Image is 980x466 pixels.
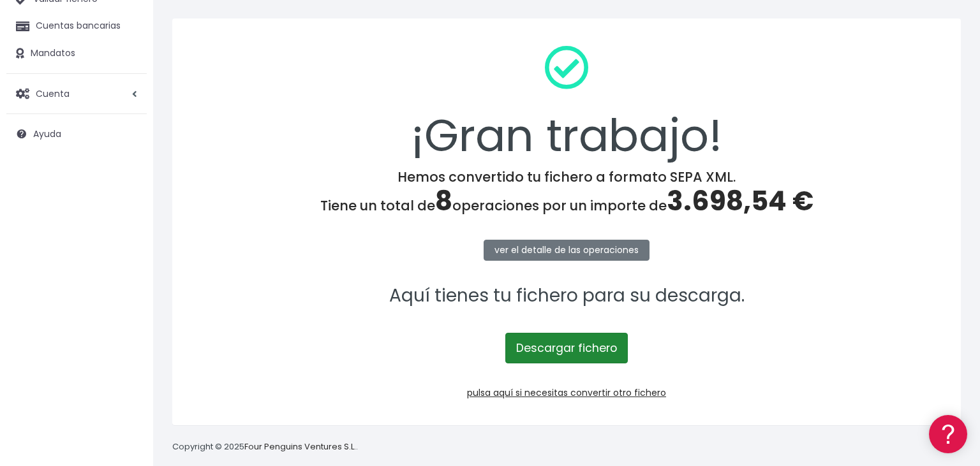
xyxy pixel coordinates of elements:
a: Cuentas bancarias [6,13,147,40]
span: Ayuda [33,127,61,140]
a: Mandatos [6,40,147,67]
span: Cuenta [36,87,70,99]
span: 8 [435,182,452,220]
a: pulsa aquí si necesitas convertir otro fichero [467,386,666,399]
a: Cuenta [6,80,147,107]
h4: Hemos convertido tu fichero a formato SEPA XML. Tiene un total de operaciones por un importe de [189,169,944,217]
div: ¡Gran trabajo! [189,35,944,169]
p: Aquí tienes tu fichero para su descarga. [189,282,944,310]
a: ver el detalle de las operaciones [484,240,650,261]
p: Copyright © 2025 . [172,441,358,454]
a: Four Penguins Ventures S.L. [244,441,356,453]
span: 3.698,54 € [667,182,813,220]
a: Descargar fichero [505,333,628,363]
a: Ayuda [6,120,147,147]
